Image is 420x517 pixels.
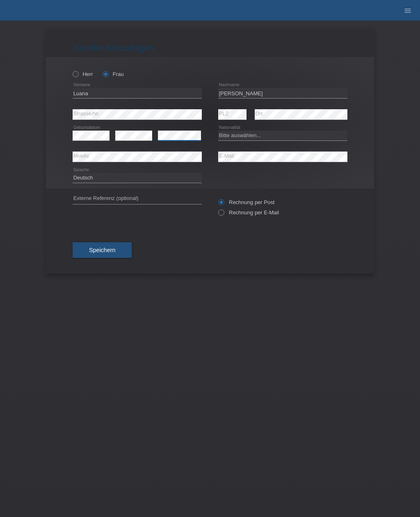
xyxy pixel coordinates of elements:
label: Rechnung per E-Mail [218,209,279,216]
input: Rechnung per Post [218,199,224,209]
input: Herr [73,71,78,76]
h1: Kundin hinzufügen [73,43,347,53]
input: Rechnung per E-Mail [218,209,224,220]
i: menu [404,7,412,15]
input: Frau [103,71,108,76]
label: Herr [73,71,93,77]
label: Frau [103,71,123,77]
label: Rechnung per Post [218,199,274,205]
a: menu [399,8,416,13]
span: Speichern [89,247,115,253]
button: Speichern [73,242,132,258]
